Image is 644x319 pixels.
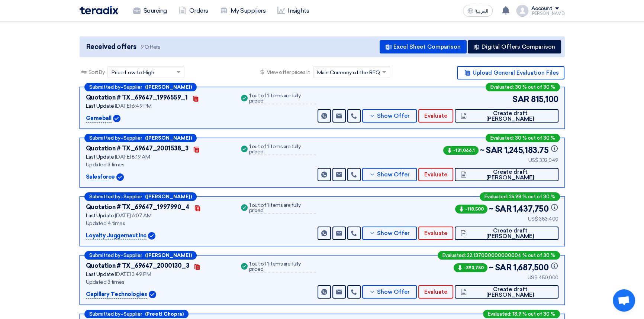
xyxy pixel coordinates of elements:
span: Supplier [123,253,142,258]
span: SAR [495,261,512,274]
div: 1 out of 1 items are fully priced [249,93,316,104]
div: – [84,192,197,201]
span: -118,500 [455,205,487,214]
button: Evaluate [418,285,453,299]
div: Evaluated: 30 % out of 30 % [486,83,560,91]
span: Show Offer [377,231,410,236]
span: Submitted by [89,253,120,258]
div: 1 out of 1 items are fully priced [249,144,316,155]
span: Create draft [PERSON_NAME] [468,228,552,239]
span: [DATE] 6:07 AM [115,212,151,219]
div: – [84,134,197,142]
span: Submitted by [89,136,120,140]
span: 1,245,183.75 [504,144,558,156]
span: Show Offer [377,172,410,178]
span: Last Update [86,271,114,277]
span: Submitted by [89,194,120,199]
span: ~ [489,261,493,274]
div: US$ 450,000 [452,274,558,281]
span: [DATE] 8:19 AM [115,154,150,160]
span: Submitted by [89,312,120,316]
a: Open chat [613,289,635,312]
button: Show Offer [362,285,417,299]
span: Supplier [123,194,142,199]
b: ([PERSON_NAME]) [145,253,192,258]
button: Create draft [PERSON_NAME] [455,109,558,123]
button: Create draft [PERSON_NAME] [455,168,558,181]
a: Sourcing [127,3,173,19]
span: -131,066.1 [443,146,479,155]
div: – [84,83,197,91]
span: SAR [495,203,512,215]
button: Evaluate [418,168,453,181]
span: View offer prices in [267,68,310,76]
div: Updated 4 times [86,219,231,227]
button: Evaluate [418,109,453,123]
div: Evaluated: 25.98 % out of 30 % [480,192,560,201]
div: US$ 332,049 [442,156,558,164]
span: Supplier [123,136,142,140]
div: – [84,251,197,260]
span: Submitted by [89,85,120,89]
span: 1,437,750 [513,203,558,215]
button: Create draft [PERSON_NAME] [455,227,558,240]
span: [DATE] 6:49 PM [115,103,151,109]
div: Quotation # TX_69647_1997990_4 [86,203,190,212]
span: Evaluate [424,231,447,236]
span: SAR [512,93,529,105]
span: Last Update [86,103,114,109]
div: 1 out of 1 items are fully priced [249,203,316,214]
div: [PERSON_NAME] [531,12,565,16]
span: 9 Offers [141,43,160,51]
img: Verified Account [149,291,156,298]
b: ([PERSON_NAME]) [145,194,192,199]
span: العربية [475,9,488,14]
div: Quotation # TX_69647_2001538_3 [86,144,189,153]
p: Gameball [86,114,112,123]
b: (Preeti Chopra) [145,312,184,316]
div: Evaluated: 22.137000000000004 % out of 30 % [438,251,560,260]
span: Supplier [123,312,142,316]
div: Evaluated: 30 % out of 30 % [486,134,560,142]
div: Updated 3 times [86,278,231,286]
b: ([PERSON_NAME]) [145,85,192,89]
button: Show Offer [362,227,417,240]
span: Price Low to High [112,69,154,77]
a: Orders [173,3,214,19]
button: Excel Sheet Comparison [380,40,467,53]
span: 815,100 [531,93,558,105]
a: Insights [271,3,315,19]
span: Supplier [123,85,142,89]
div: Account [531,6,553,12]
p: Salesforce [86,173,115,182]
span: Create draft [PERSON_NAME] [468,169,552,180]
span: SAR [486,144,503,156]
img: Verified Account [148,232,155,240]
img: Verified Account [113,115,120,122]
img: profile_test.png [516,5,528,17]
button: Digital Offers Comparison [468,40,561,53]
button: Show Offer [362,109,417,123]
div: US$ 383,400 [454,215,558,223]
div: Quotation # TX_69647_1996559_1 [86,93,188,102]
span: ~ [480,144,484,156]
p: Loyalty Juggernaut Inc [86,231,146,240]
span: Evaluate [424,113,447,119]
span: -393,750 [454,263,487,272]
span: Sort By [88,68,105,76]
span: Create draft [PERSON_NAME] [468,111,552,122]
span: [DATE] 3:49 PM [115,271,151,277]
div: Updated 3 times [86,161,231,169]
div: – [84,310,189,318]
button: Show Offer [362,168,417,181]
span: ~ [489,203,493,215]
img: Verified Account [116,173,124,181]
span: Evaluate [424,172,447,178]
span: Create draft [PERSON_NAME] [468,287,552,298]
button: Upload General Evaluation Files [457,66,564,79]
span: Last Update [86,154,114,160]
span: Show Offer [377,113,410,119]
button: Evaluate [418,227,453,240]
img: Teradix logo [80,6,118,14]
p: Capillary Technologies [86,290,147,299]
